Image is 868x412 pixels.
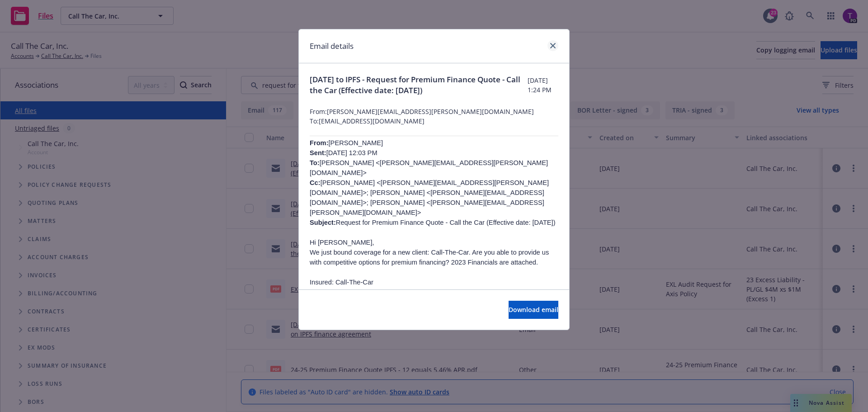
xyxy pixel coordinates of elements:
[310,279,373,286] span: Insured: Call-The-Car
[509,305,558,314] span: Download email
[310,139,329,147] span: From:
[310,247,558,267] p: We just bound coverage for a new client: Call-The-Car. Are you able to provide us with competitiv...
[310,179,321,186] b: Cc:
[310,149,326,156] b: Sent:
[509,301,558,319] button: Download email
[310,107,558,116] span: From: [PERSON_NAME][EMAIL_ADDRESS][PERSON_NAME][DOMAIN_NAME]
[310,74,528,96] span: [DATE] to IPFS - Request for Premium Finance Quote - Call the Car (Effective date: [DATE])
[547,40,558,51] a: close
[310,237,558,247] p: Hi [PERSON_NAME],
[310,139,556,226] span: [PERSON_NAME] [DATE] 12:03 PM [PERSON_NAME] <[PERSON_NAME][EMAIL_ADDRESS][PERSON_NAME][DOMAIN_NAM...
[310,159,320,166] b: To:
[310,40,354,52] h1: Email details
[310,116,558,126] span: To: [EMAIL_ADDRESS][DOMAIN_NAME]
[310,219,336,226] b: Subject:
[310,289,458,296] span: Address: [STREET_ADDRESS][PERSON_NAME]
[528,76,558,95] span: [DATE] 1:24 PM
